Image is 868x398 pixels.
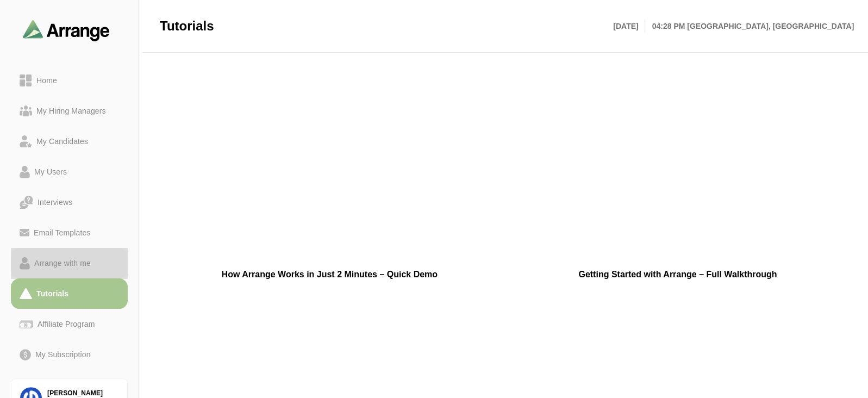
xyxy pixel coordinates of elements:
span: Tutorials [160,18,214,34]
a: My Hiring Managers [11,96,128,126]
a: Tutorials [11,278,128,309]
h3: How Arrange Works in Just 2 Minutes – Quick Demo [161,268,498,281]
a: Home [11,65,128,96]
img: arrangeai-name-small-logo.4d2b8aee.svg [23,20,110,41]
div: My Users [30,165,71,178]
p: [DATE] [613,20,645,33]
div: Arrange with me [30,257,95,270]
a: Email Templates [11,217,128,248]
div: [PERSON_NAME] [47,389,118,398]
p: 04:28 PM [GEOGRAPHIC_DATA], [GEOGRAPHIC_DATA] [645,20,854,33]
a: My Users [11,157,128,187]
a: Arrange with me [11,248,128,278]
div: Home [32,74,61,87]
h3: Getting Started with Arrange – Full Walkthrough [509,268,847,281]
a: Interviews [11,187,128,217]
div: My Candidates [32,135,92,148]
div: Interviews [33,196,77,209]
a: My Candidates [11,126,128,157]
div: My Subscription [31,348,95,361]
div: Email Templates [29,226,95,239]
a: My Subscription [11,339,128,370]
div: Tutorials [32,287,73,300]
div: Affiliate Program [33,318,99,331]
div: My Hiring Managers [32,104,110,117]
a: Affiliate Program [11,309,128,339]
